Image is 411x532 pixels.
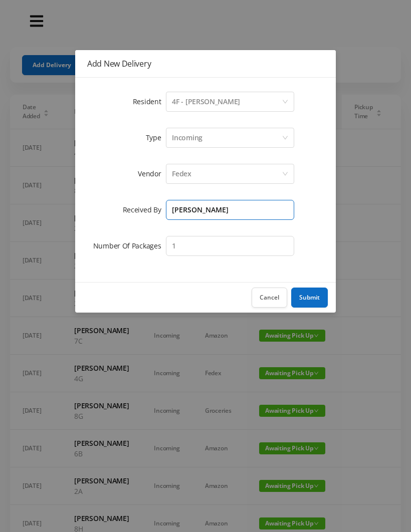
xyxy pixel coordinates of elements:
[252,288,287,308] button: Cancel
[291,288,328,308] button: Submit
[282,135,288,142] i: icon: down
[133,97,166,106] label: Resident
[282,171,288,178] i: icon: down
[93,241,166,250] label: Number Of Packages
[123,205,166,214] label: Received By
[172,92,240,111] div: 4F - Rebecca Gildiner
[87,90,324,258] form: Add New Delivery
[282,99,288,106] i: icon: down
[166,200,294,220] input: Enter Name
[87,58,324,69] div: Add New Delivery
[172,128,202,147] div: Incoming
[146,133,166,142] label: Type
[138,169,166,178] label: Vendor
[172,164,191,183] div: Fedex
